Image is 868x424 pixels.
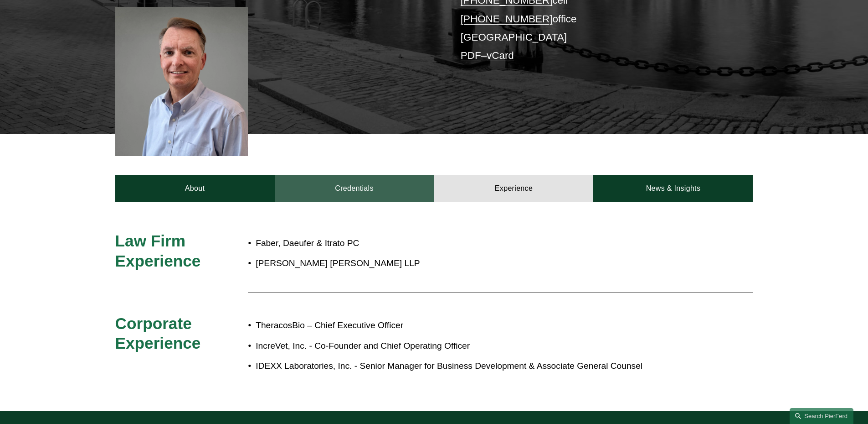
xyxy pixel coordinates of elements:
[461,50,481,61] a: PDF
[593,175,753,202] a: News & Insights
[115,314,201,352] span: Corporate Experience
[256,236,673,251] p: Faber, Daeufer & Itrato PC
[487,50,514,61] a: vCard
[115,175,275,202] a: About
[256,256,673,272] p: [PERSON_NAME] [PERSON_NAME] LLP
[790,408,853,424] a: Search this site
[461,13,553,25] a: [PHONE_NUMBER]
[115,232,201,270] span: Law Firm Experience
[256,358,673,374] p: IDEXX Laboratories, Inc. - Senior Manager for Business Development & Associate General Counsel
[256,338,673,354] p: IncreVet, Inc. - Co-Founder and Chief Operating Officer
[256,318,673,334] p: TheracosBio – Chief Executive Officer
[275,175,434,202] a: Credentials
[434,175,594,202] a: Experience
